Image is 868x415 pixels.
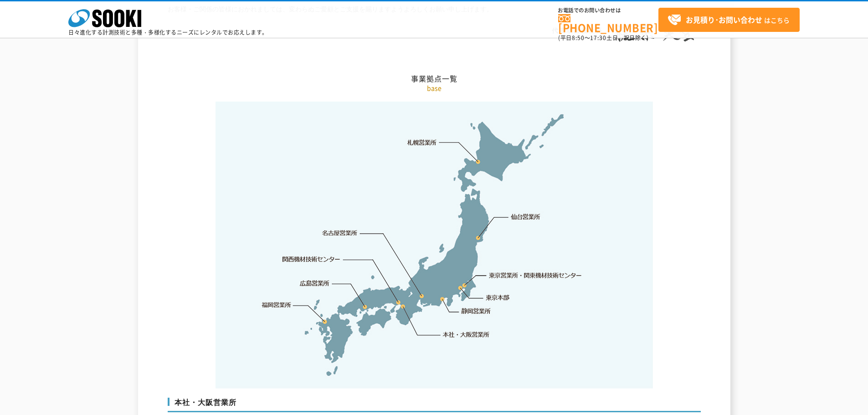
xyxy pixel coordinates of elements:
span: 17:30 [590,34,606,42]
a: 福岡営業所 [262,300,291,309]
strong: お見積り･お問い合わせ [686,14,762,25]
a: 名古屋営業所 [322,229,358,238]
span: お電話でのお問い合わせは [558,8,658,13]
p: base [168,83,701,93]
a: 関西機材技術センター [282,255,340,264]
a: [PHONE_NUMBER] [558,14,658,33]
a: お見積り･お問い合わせはこちら [658,8,800,32]
h3: 本社・大阪営業所 [168,398,701,412]
a: 札幌営業所 [407,138,437,147]
a: 東京本部 [486,293,510,302]
span: (平日 ～ 土日、祝日除く) [558,34,648,42]
a: 本社・大阪営業所 [442,330,490,339]
img: 事業拠点一覧 [216,102,653,389]
a: 仙台営業所 [511,212,540,221]
a: 広島営業所 [300,278,330,287]
span: 8:50 [572,34,585,42]
a: 東京営業所・関東機材技術センター [489,271,583,280]
a: 静岡営業所 [461,307,491,316]
p: 日々進化する計測技術と多種・多様化するニーズにレンタルでお応えします。 [68,30,268,35]
span: はこちら [668,13,790,27]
